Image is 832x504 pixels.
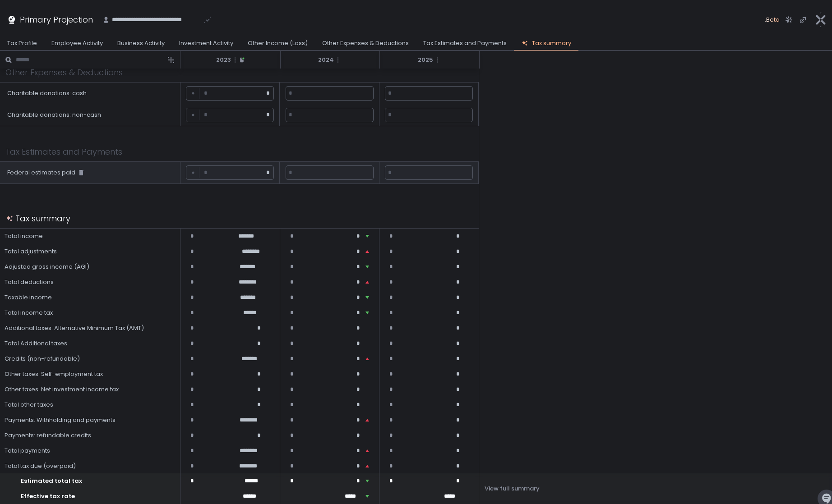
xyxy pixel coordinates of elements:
[5,66,123,78] h1: Other Expenses & Deductions
[5,339,67,348] span: Total Additional taxes
[5,385,119,394] span: Other taxes: Net investment income tax
[117,39,165,47] div: Business Activity
[5,146,122,158] h1: Tax Estimates and Payments
[5,263,89,271] span: Adjusted gross income (AGI)
[5,447,50,455] span: Total payments
[5,462,76,470] span: Total tax due (overpaid)
[5,355,80,363] span: Credits (non-refundable)
[418,56,433,64] span: 2025
[248,39,308,47] div: Other Income (Loss)
[532,39,571,47] div: Tax summary
[5,309,53,317] span: Total income tax
[5,247,57,256] span: Total adjustments
[179,39,233,47] div: Investment Activity
[5,324,144,332] span: Additional taxes: Alternative Minimum Tax (AMT)
[5,401,53,409] span: Total other taxes
[763,15,780,24] span: .Beta
[5,293,52,302] span: Taxable income
[7,111,101,119] div: Charitable donations: non-cash
[21,477,82,485] span: Estimated total tax
[21,492,75,500] span: Effective tax rate
[485,481,540,496] button: View full summary
[485,485,540,493] div: View full summary
[423,39,507,47] div: Tax Estimates and Payments
[5,232,43,240] span: Total income
[51,39,103,47] div: Employee Activity
[20,14,93,26] h1: Primary Projection
[5,278,54,286] span: Total deductions
[15,212,70,225] h1: Tax summary
[5,431,91,440] span: Payments: refundable credits
[7,169,75,177] div: Federal estimates paid
[5,416,116,424] span: Payments: Withholding and payments
[318,56,334,64] span: 2024
[7,89,87,97] div: Charitable donations: cash
[7,39,37,47] div: Tax Profile
[5,370,103,378] span: Other taxes: Self-employment tax
[322,39,409,47] div: Other Expenses & Deductions
[216,56,231,64] span: 2023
